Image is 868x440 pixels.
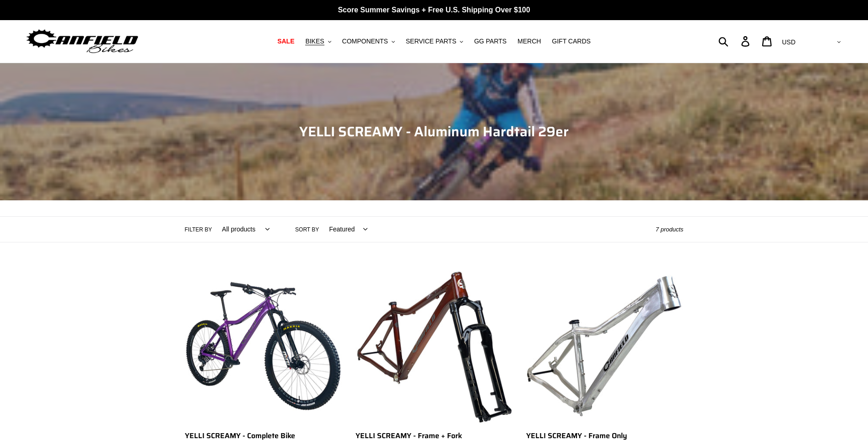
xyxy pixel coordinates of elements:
[305,38,324,45] span: BIKES
[723,31,747,51] input: Search
[185,225,212,234] label: Filter by
[338,35,399,48] button: COMPONENTS
[401,35,468,48] button: SERVICE PARTS
[469,35,511,48] a: GG PARTS
[547,35,595,48] a: GIFT CARDS
[513,35,545,48] a: MERCH
[295,225,319,234] label: Sort by
[299,121,569,142] span: YELLI SCREAMY - Aluminum Hardtail 29er
[277,38,294,45] span: SALE
[406,38,456,45] span: SERVICE PARTS
[301,35,335,48] button: BIKES
[25,27,140,56] img: Canfield Bikes
[342,38,388,45] span: COMPONENTS
[656,226,684,233] span: 7 products
[518,38,541,45] span: MERCH
[273,35,299,48] a: SALE
[552,38,591,45] span: GIFT CARDS
[474,38,507,45] span: GG PARTS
